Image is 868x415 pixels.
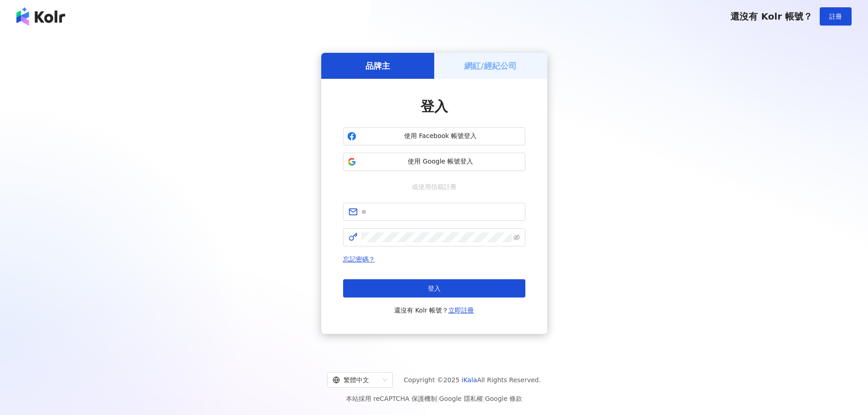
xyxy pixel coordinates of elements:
[483,395,485,402] span: |
[343,153,525,171] button: 使用 Google 帳號登入
[365,60,390,72] h5: 品牌主
[730,11,812,22] span: 還沒有 Kolr 帳號？
[343,256,375,263] a: 忘記密碼？
[360,132,521,141] span: 使用 Facebook 帳號登入
[346,393,522,404] span: 本站採用 reCAPTCHA 保護機制
[421,98,448,114] span: 登入
[485,395,522,402] a: Google 條款
[343,127,525,145] button: 使用 Facebook 帳號登入
[437,395,439,402] span: |
[462,376,477,384] a: iKala
[514,234,520,241] span: eye-invisible
[394,305,474,316] span: 還沒有 Kolr 帳號？
[360,157,521,166] span: 使用 Google 帳號登入
[428,285,441,292] span: 登入
[404,374,541,385] span: Copyright © 2025 All Rights Reserved.
[439,395,483,402] a: Google 隱私權
[820,7,852,26] button: 註冊
[406,182,463,192] span: 或使用信箱註冊
[16,7,65,26] img: logo
[448,307,474,314] a: 立即註冊
[464,60,517,72] h5: 網紅/經紀公司
[343,279,525,297] button: 登入
[333,373,379,387] div: 繁體中文
[829,13,842,20] span: 註冊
